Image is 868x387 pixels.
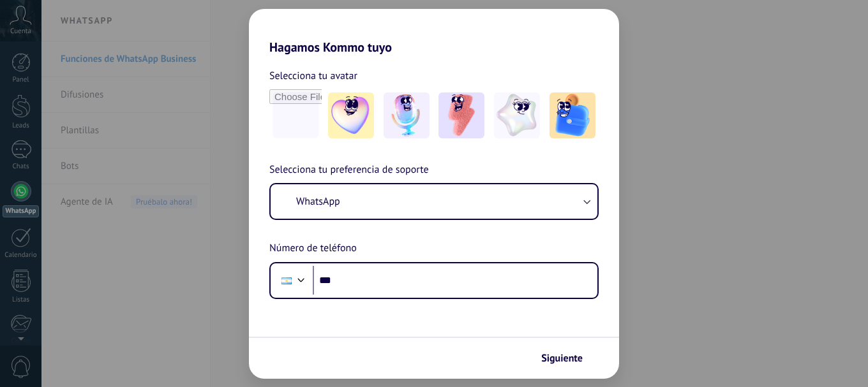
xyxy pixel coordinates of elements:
img: -2.jpeg [384,92,430,138]
span: WhatsApp [296,195,340,208]
img: -3.jpeg [438,92,484,138]
img: -1.jpeg [328,92,374,138]
h2: Hagamos Kommo tuyo [249,9,619,55]
div: Argentina: + 54 [274,267,299,294]
button: WhatsApp [271,184,597,219]
button: Siguiente [535,347,600,369]
span: Número de teléfono [269,240,357,257]
span: Selecciona tu avatar [269,68,357,84]
img: -4.jpeg [494,92,540,138]
span: Selecciona tu preferencia de soporte [269,162,429,179]
span: Siguiente [541,354,583,363]
img: -5.jpeg [550,92,595,138]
